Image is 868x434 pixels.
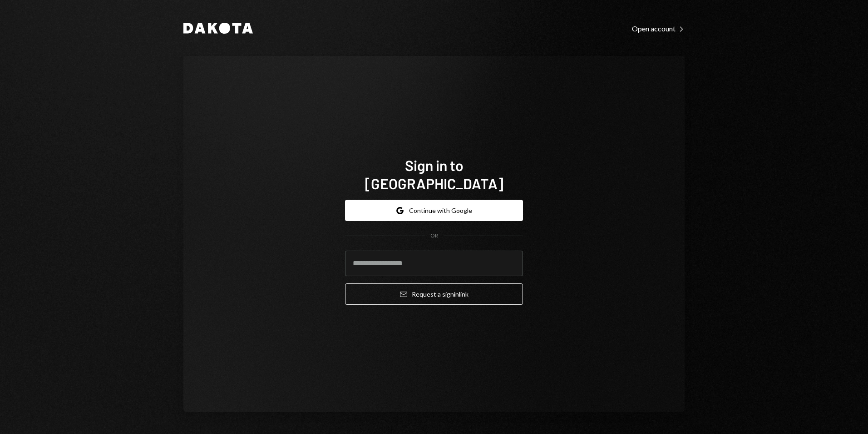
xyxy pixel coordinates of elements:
[345,200,523,221] button: Continue with Google
[345,283,523,305] button: Request a signinlink
[632,23,685,33] a: Open account
[632,24,685,33] div: Open account
[345,156,523,192] h1: Sign in to [GEOGRAPHIC_DATA]
[430,232,438,240] div: OR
